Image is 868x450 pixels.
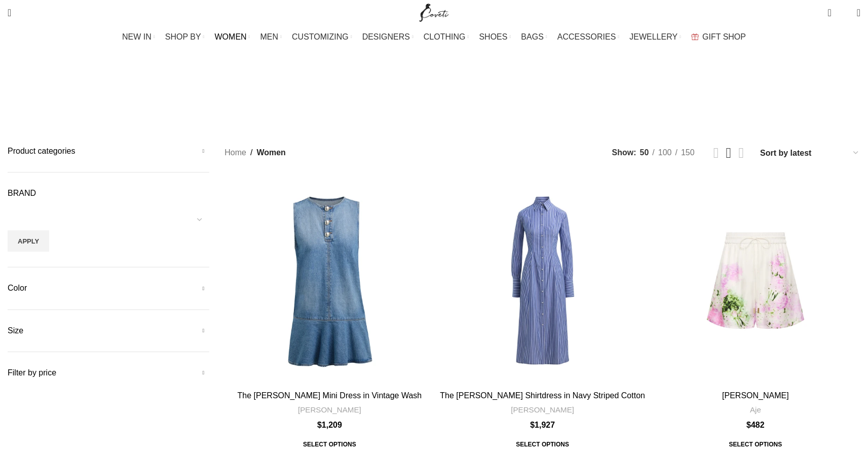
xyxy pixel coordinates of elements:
a: The Rosie Denim Mini Dress in Vintage Wash [224,176,434,386]
a: JEWELLERY [629,27,681,47]
span: SHOES [479,32,507,42]
span: ACCESSORIES [557,32,616,42]
a: Accessories [232,90,283,115]
span: Accessories [232,98,283,108]
a: Grid view 4 [738,146,744,160]
span: GIFT SHOP [702,32,746,42]
h5: Product categories [8,146,209,157]
a: Modest fashion [436,90,500,115]
a: CUSTOMIZING [292,27,352,47]
img: GiftBag [691,33,699,40]
span: Shoes [612,98,636,108]
span: WOMEN [215,32,247,42]
span: CLOTHING [424,32,466,42]
a: WOMEN [215,27,250,47]
h5: Color [8,283,209,294]
a: Site logo [417,8,451,16]
a: Clothing [334,90,371,115]
h5: Size [8,325,209,336]
a: Grid view 2 [713,146,719,160]
nav: Breadcrumb [224,146,286,159]
span: Jewelry [386,98,420,108]
span: 0 [828,5,836,13]
a: Jewelry [386,90,420,115]
span: NEW IN [122,32,152,42]
a: CLOTHING [424,27,469,47]
span: 0 [841,10,849,18]
span: $ [317,421,322,429]
a: The [PERSON_NAME] Shirtdress in Navy Striped Cotton [440,391,645,400]
bdi: 482 [746,421,765,429]
a: Home [224,146,246,159]
select: Shop order [759,146,860,160]
bdi: 1,927 [530,421,555,429]
a: Search [3,3,16,23]
h5: BRAND [8,188,209,199]
span: Show [612,146,636,159]
a: GIFT SHOP [691,27,746,47]
button: Apply [8,230,49,252]
a: The [PERSON_NAME] Mini Dress in Vintage Wash [238,391,422,400]
a: 50 [636,146,653,159]
a: [PERSON_NAME] [511,404,574,415]
div: My Wishlist [839,3,849,23]
div: Toggle filter [8,188,209,199]
span: $ [530,421,535,429]
h1: Women [396,58,472,85]
a: Shoes [612,90,636,115]
a: [PERSON_NAME] [298,404,361,415]
a: NEW IN [122,27,155,47]
a: BAGS [521,27,547,47]
a: Grid view 3 [726,146,732,160]
a: SHOP BY [165,27,205,47]
a: 100 [655,146,675,159]
span: SHOP BY [165,32,201,42]
span: 50 [640,148,649,157]
a: [PERSON_NAME] [722,391,789,400]
span: 150 [681,148,695,157]
a: Bags [298,90,319,115]
a: 0 [822,3,836,23]
a: Aje [750,404,761,415]
a: Rosetta Short [651,176,860,386]
span: Modest fashion [436,98,500,108]
a: Go back [370,61,396,82]
a: DESIGNERS [362,27,413,47]
a: MEN [260,27,282,47]
h5: Filter by price [8,367,209,378]
a: SHOES [479,27,511,47]
bdi: 1,209 [317,421,342,429]
a: 150 [677,146,698,159]
div: Main navigation [3,27,865,47]
span: Clothing [334,98,371,108]
span: BAGS [521,32,543,42]
a: Seasonal Selection [515,90,597,115]
span: 100 [658,148,672,157]
a: ACCESSORIES [557,27,620,47]
span: JEWELLERY [629,32,677,42]
span: MEN [260,32,279,42]
span: CUSTOMIZING [292,32,349,42]
span: Seasonal Selection [515,98,597,108]
span: DESIGNERS [362,32,410,42]
span: Bags [298,98,319,108]
span: Women [256,146,285,159]
span: $ [746,421,751,429]
a: The Sammy Shirtdress in Navy Striped Cotton [438,176,648,386]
